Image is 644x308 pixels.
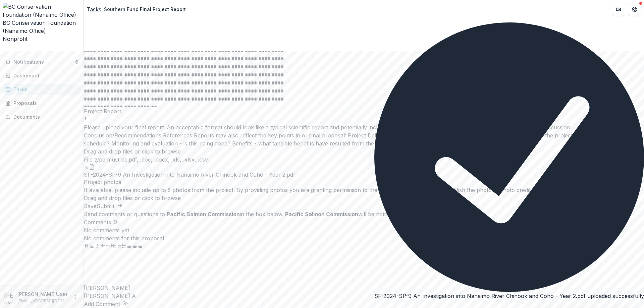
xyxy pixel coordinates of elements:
[84,147,181,156] p: Drag and drop files or
[17,298,69,304] p: [EMAIL_ADDRESS][DOMAIN_NAME]
[97,202,122,210] button: Submit
[84,234,644,242] p: No comments for this proposal
[84,210,644,218] div: Send comments or questions to in the box below. will be notified via email of your comment.
[84,218,111,226] h2: Comments
[142,148,181,155] span: click to browse
[612,3,625,16] button: Partners
[87,4,189,14] nav: breadcrumb
[104,6,186,13] div: Southern Fund Final Project Report
[84,284,644,292] div: Jamieson Atkinson
[84,292,644,300] p: [PERSON_NAME] A
[285,211,358,218] strong: Pacific Salmon Commission
[3,3,81,19] img: BC Conservation Foundation (Nanaimo Office)
[84,226,644,234] p: No comments yet
[13,72,75,79] div: Dashboard
[114,219,117,225] span: 0
[13,59,75,65] span: Notifications
[71,293,79,301] button: More
[127,242,132,250] button: Align Left
[116,242,121,250] button: Bullet List
[3,111,81,122] a: Documents
[628,3,641,16] button: Get Help
[84,202,97,210] button: Save
[84,156,644,164] p: File type must be .pdf, .doc, .docx, .xls, .xlsx, .csv
[84,164,89,172] button: Remove File
[89,242,95,250] button: Underline
[56,290,68,298] p: User
[95,242,100,250] button: Italicize
[13,86,75,93] div: Tasks
[87,5,101,13] a: Tasks
[84,123,644,147] div: Please upload your final report. An acceptable format should look like a typical scientific repor...
[84,242,89,250] button: Bold
[84,178,644,186] p: Project photos
[111,242,116,250] button: Heading 2
[84,300,128,308] button: Add Comment
[84,194,181,202] p: Drag and drop files or
[17,291,56,298] p: [PERSON_NAME]
[84,107,644,115] p: Project Report
[3,36,28,42] span: Nonprofit
[105,242,111,250] button: Heading 1
[84,164,295,178] div: Remove FileSF-2024-SP-9 An Investigation into Nanaimo River Chinook and Coho - Year 2.pdf
[75,59,78,65] span: 6
[142,195,181,201] span: click to browse
[3,57,81,67] button: Notifications6
[100,242,105,250] button: Strike
[138,242,143,250] button: Align Right
[13,113,75,120] div: Documents
[132,242,138,250] button: Align Center
[3,98,81,109] a: Proposals
[84,186,644,194] div: If available, please include up to 5 photos from the project. By providing photos you are grantin...
[167,211,240,218] strong: Pacific Salmon Commission
[13,100,75,107] div: Proposals
[84,172,295,178] span: SF-2024-SP-9 An Investigation into Nanaimo River Chinook and Coho - Year 2.pdf
[3,70,81,81] a: Dashboard
[3,84,81,95] a: Tasks
[121,242,127,250] button: Ordered List
[3,19,81,35] div: BC Conservation Foundation (Nanaimo Office)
